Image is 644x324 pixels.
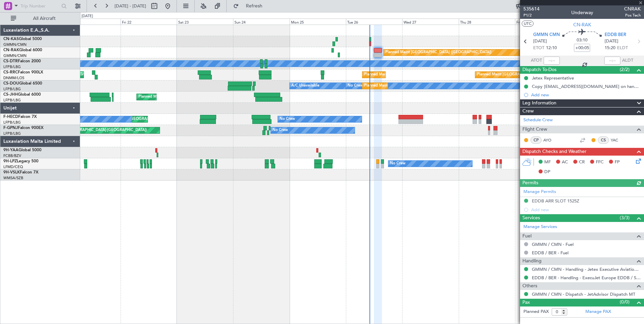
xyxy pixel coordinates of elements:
[532,291,635,297] a: GMMN / CMN - Dispatch - JetAdvisor Dispatch MT
[272,125,288,135] div: No Crew
[522,148,586,156] span: Dispatch Checks and Weather
[622,57,633,64] span: ALDT
[64,19,120,25] div: Thu 21
[3,42,27,47] a: GMMN/CMN
[364,81,470,91] div: Planned Maint [GEOGRAPHIC_DATA] ([GEOGRAPHIC_DATA])
[523,224,557,230] a: Manage Services
[617,45,628,52] span: ELDT
[532,250,569,256] a: EDDB / BER - Fuel
[530,136,542,144] div: CP
[3,37,19,41] span: CN-KAS
[3,70,43,74] a: CS-RRCFalcon 900LX
[3,59,41,63] a: CS-DTRFalcon 2000
[3,53,27,58] a: GMMN/CMN
[280,114,295,124] div: No Crew
[620,66,630,73] span: (2/2)
[3,126,43,130] a: F-GPNJFalcon 900EX
[3,153,21,158] a: FCBB/BZV
[3,48,42,52] a: CN-RAKGlobal 6000
[3,120,21,125] a: LFPB/LBG
[3,115,18,119] span: F-HECD
[615,159,620,166] span: FP
[364,70,470,80] div: Planned Maint [GEOGRAPHIC_DATA] ([GEOGRAPHIC_DATA])
[21,1,59,11] input: Trip Number
[596,159,604,166] span: FFC
[346,19,402,25] div: Tue 26
[402,19,458,25] div: Wed 27
[532,84,641,89] div: Copy [EMAIL_ADDRESS][DOMAIN_NAME] on handling requests
[522,99,556,107] span: Leg Information
[3,82,42,86] a: CS-DOUGlobal 6500
[390,159,406,169] div: No Crew
[533,38,547,45] span: [DATE]
[3,170,38,174] a: 9H-VSLKFalcon 7X
[522,214,540,222] span: Services
[522,126,547,133] span: Flight Crew
[544,169,550,175] span: DP
[3,159,38,163] a: 9H-LPZLegacy 500
[531,92,641,98] div: Add new
[3,37,42,41] a: CN-KASGlobal 5000
[605,45,615,52] span: 15:20
[624,5,641,12] span: CNRAK
[532,266,641,272] a: GMMN / CMN - Handling - Jetex Executive Aviation [GEOGRAPHIC_DATA] GMMN / CMN
[3,70,18,74] span: CS-RRC
[585,309,611,315] a: Manage PAX
[230,1,270,11] button: Refresh
[348,81,363,91] div: No Crew
[532,275,641,281] a: EDDB / BER - Handling - ExecuJet Europe EDDB / SXF
[515,19,571,25] div: Fri 29
[138,92,245,102] div: Planned Maint [GEOGRAPHIC_DATA] ([GEOGRAPHIC_DATA])
[3,75,24,80] a: DNMM/LOS
[523,5,540,12] span: 535614
[532,75,574,81] div: Jetex Representative
[562,159,568,166] span: AC
[522,21,534,27] button: UTC
[605,32,626,38] span: EDDB BER
[3,98,21,103] a: LFPB/LBG
[115,3,146,9] span: [DATE] - [DATE]
[3,159,17,163] span: 9H-LPZ
[82,13,93,19] div: [DATE]
[3,59,18,63] span: CS-DTR
[3,148,41,152] a: 9H-YAAGlobal 5000
[605,38,618,45] span: [DATE]
[121,19,177,25] div: Fri 22
[571,9,593,16] div: Underway
[577,37,587,44] span: 03:10
[533,32,560,38] span: GMMN CMN
[3,64,21,69] a: LFPB/LBG
[523,12,540,18] span: P1/2
[290,19,346,25] div: Mon 25
[18,16,71,21] span: All Aircraft
[3,115,37,119] a: F-HECDFalcon 7X
[3,82,19,86] span: CS-DOU
[3,93,41,97] a: CS-JHHGlobal 6000
[620,214,630,221] span: (3/3)
[3,87,21,92] a: LFPB/LBG
[532,241,574,247] a: GMMN / CMN - Fuel
[522,66,556,74] span: Dispatch To-Dos
[620,298,630,305] span: (0/0)
[522,282,537,290] span: Others
[531,57,542,64] span: ATOT
[233,19,289,25] div: Sun 24
[177,19,233,25] div: Sat 23
[385,47,491,58] div: Planned Maint [GEOGRAPHIC_DATA] ([GEOGRAPHIC_DATA])
[3,126,18,130] span: F-GPNJ
[7,13,73,24] button: All Aircraft
[543,137,558,143] a: AYO
[459,19,515,25] div: Thu 28
[240,4,268,8] span: Refresh
[3,170,20,174] span: 9H-VSLK
[611,137,626,143] a: YAC
[523,117,553,124] a: Schedule Crew
[291,81,319,91] div: A/C Unavailable
[544,159,551,166] span: MF
[3,131,21,136] a: LFPB/LBG
[573,21,591,28] span: CN-RAK
[3,164,23,169] a: LFMD/CEQ
[546,45,557,52] span: 12:10
[522,257,542,265] span: Handling
[624,12,641,18] span: Pos Tech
